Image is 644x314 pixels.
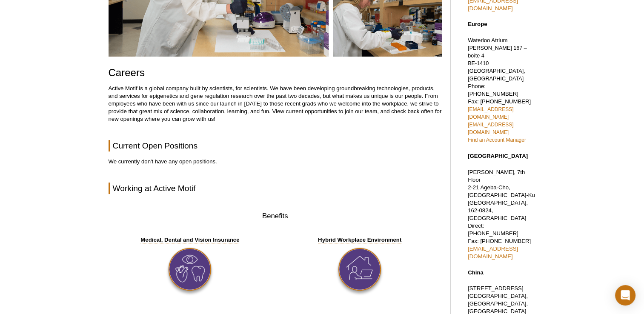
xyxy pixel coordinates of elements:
[169,248,211,291] img: Insurance Benefit icon
[468,106,513,120] a: [EMAIL_ADDRESS][DOMAIN_NAME]
[140,237,239,243] strong: Medical, Dental and Vision Insurance
[468,122,513,135] a: [EMAIL_ADDRESS][DOMAIN_NAME]
[318,237,401,243] strong: Hybrid Workplace Environment
[468,245,518,260] a: [EMAIL_ADDRESS][DOMAIN_NAME]
[109,85,442,123] p: Active Motif is a global company built by scientists, for scientists. We have been developing gro...
[109,211,442,221] h3: Benefits
[109,183,442,194] h2: Working at Active Motif
[109,158,442,166] p: We currently don't have any open positions.
[468,45,527,82] span: [PERSON_NAME] 167 – boîte 4 BE-1410 [GEOGRAPHIC_DATA], [GEOGRAPHIC_DATA]
[468,168,536,260] p: [PERSON_NAME], 7th Floor 2-21 Ageba-Cho, [GEOGRAPHIC_DATA]-Ku [GEOGRAPHIC_DATA], 162-0824, [GEOGR...
[468,137,526,143] a: Find an Account Manager
[468,153,528,159] strong: [GEOGRAPHIC_DATA]
[468,269,484,276] strong: China
[468,37,536,144] p: Waterloo Atrium Phone: [PHONE_NUMBER] Fax: [PHONE_NUMBER]
[109,140,442,151] h2: Current Open Positions
[468,21,487,27] strong: Europe
[109,67,442,80] h1: Careers
[615,285,635,305] div: Open Intercom Messenger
